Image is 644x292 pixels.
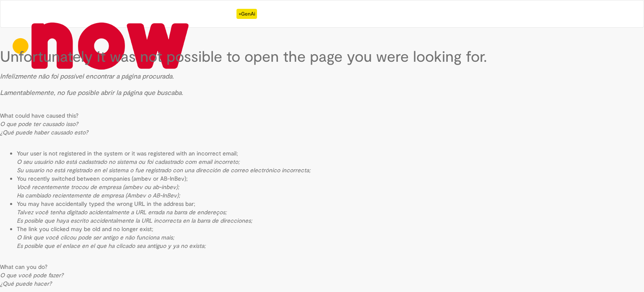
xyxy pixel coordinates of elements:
[236,9,257,19] p: +GenAi
[17,225,644,250] li: The link you clicked may be old and no longer exist;
[17,183,179,191] i: Você recentemente trocou de empresa (ambev ou ab-inbev);
[17,149,644,174] li: Your user is not registered in the system or it was registered with an incorrect email;
[17,234,174,241] i: O link que você clicou pode ser antigo e não funciona mais;
[0,0,202,26] a: Ir para a Homepage
[17,242,205,250] i: Es posible que el enlace en el que ha clicado sea antiguo y ya no exista;
[17,192,180,199] i: Ha cambiado recientemente de empresa (Ambev o AB-InBev);
[17,166,310,174] i: Su usuario no está registrado en el sistema o fue registrado con una dirección de correo electrón...
[17,200,644,225] li: You may have accidentally typed the wrong URL in the address bar;
[7,9,195,82] img: ServiceNow
[263,0,290,26] a: Login
[208,9,257,19] div: Padroniza
[202,0,263,27] ul: Menu Cabeçalho
[17,208,226,216] i: Talvez você tenha digitado acidentalmente a URL errada na barra de endereços;
[17,217,252,224] i: Es posible que haya escrito accidentalmente la URL incorrecta en la barra de direcciones;
[17,174,644,200] li: You recently switched between companies (ambev or AB-InBev);
[17,158,239,166] i: O seu usuário não está cadastrado no sistema ou foi cadastrado com email incorreto;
